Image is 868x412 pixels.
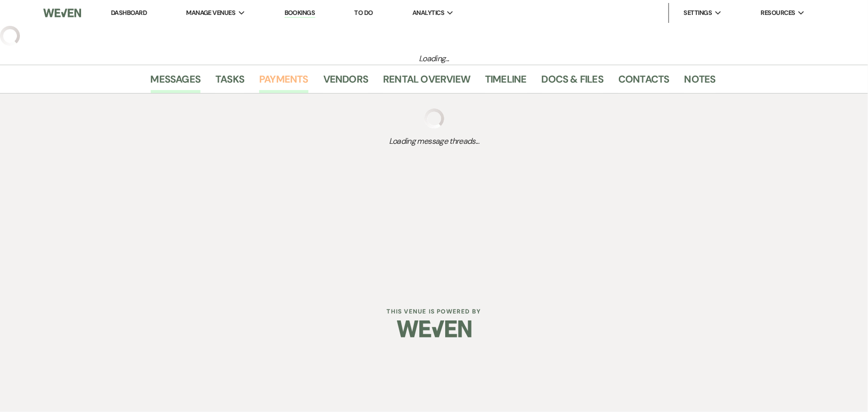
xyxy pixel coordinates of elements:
span: Analytics [412,8,444,18]
a: Timeline [485,71,527,93]
span: Manage Venues [186,8,235,18]
span: Settings [684,8,712,18]
a: Payments [259,71,308,93]
img: Weven Logo [43,2,81,23]
a: Contacts [618,71,670,93]
a: Rental Overview [383,71,470,93]
a: Bookings [285,8,315,18]
span: Resources [761,8,795,18]
a: Dashboard [111,8,147,17]
a: Tasks [215,71,244,93]
a: Notes [684,71,716,93]
span: Loading message threads... [151,135,718,147]
img: Weven Logo [397,311,472,346]
a: Vendors [323,71,368,93]
a: Docs & Files [542,71,603,93]
a: To Do [355,8,373,17]
a: Messages [151,71,201,93]
img: loading spinner [424,108,444,128]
